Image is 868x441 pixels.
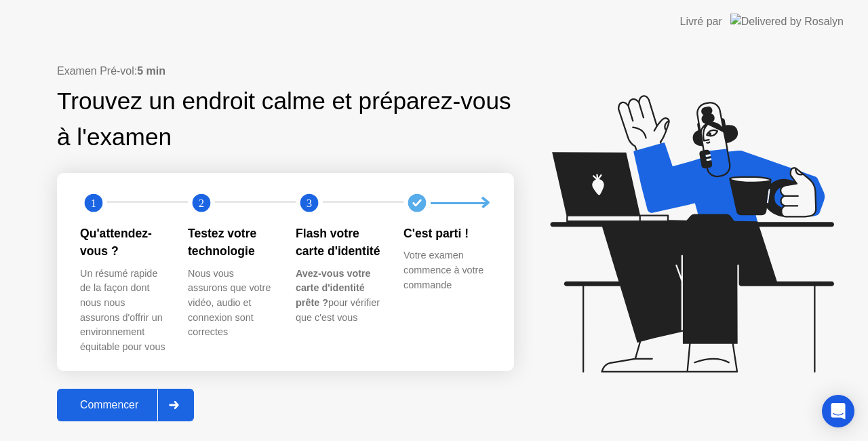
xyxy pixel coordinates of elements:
div: Flash votre carte d'identité [296,225,382,261]
div: Examen Pré-vol: [57,63,514,79]
div: Votre examen commence à votre commande [403,248,490,292]
div: Open Intercom Messenger [822,395,854,427]
img: Delivered by Rosalyn [730,14,844,29]
div: Commencer [61,399,157,411]
div: Testez votre technologie [188,225,274,261]
b: Avez-vous votre carte d'identité prête ? [296,268,371,308]
text: 2 [199,197,204,210]
b: 5 min [137,65,165,77]
text: 3 [307,197,312,210]
div: Livré par [680,14,722,30]
div: C'est parti ! [403,225,490,242]
div: Qu'attendez-vous ? [80,225,166,261]
text: 1 [91,197,96,210]
div: Un résumé rapide de la façon dont nous nous assurons d'offrir un environnement équitable pour vous [80,267,166,355]
div: pour vérifier que c'est vous [296,267,382,325]
div: Nous vous assurons que votre vidéo, audio et connexion sont correctes [188,267,274,340]
div: Trouvez un endroit calme et préparez-vous à l'examen [57,83,514,155]
button: Commencer [57,389,194,421]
